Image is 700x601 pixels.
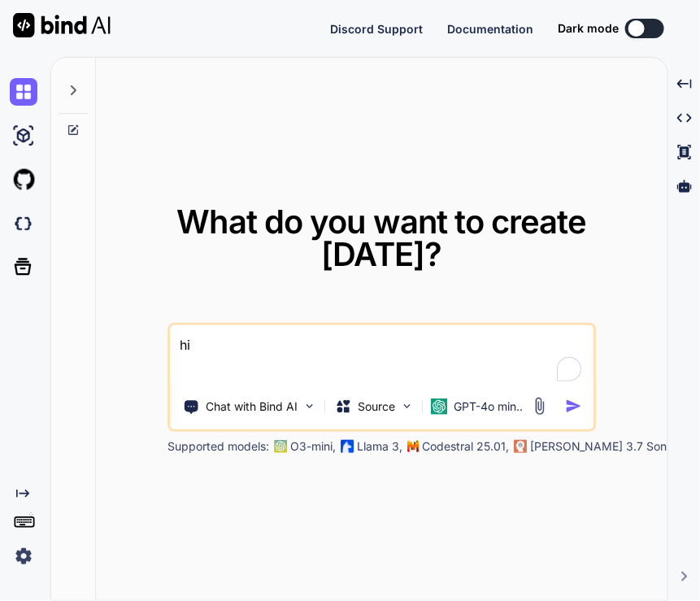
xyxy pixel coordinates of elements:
[290,438,336,455] p: O3-mini,
[274,440,287,453] img: GPT-4
[167,438,269,455] p: Supported models:
[13,13,111,37] img: Bind AI
[10,210,37,237] img: darkCloudIdeIcon
[447,22,533,36] span: Documentation
[530,397,549,416] img: attachment
[10,122,37,150] img: ai-studio
[447,20,533,37] button: Documentation
[10,542,37,570] img: settings
[357,438,402,455] p: Llama 3,
[422,438,509,455] p: Codestral 25.01,
[341,440,354,453] img: Llama2
[177,202,587,274] span: What do you want to create [DATE]?
[170,325,593,385] textarea: To enrich screen reader interactions, please activate Accessibility in Grammarly extension settings
[10,166,37,194] img: githubLight
[330,22,423,36] span: Discord Support
[407,441,419,452] img: Mistral-AI
[558,20,619,37] span: Dark mode
[358,398,395,415] p: Source
[330,20,423,37] button: Discord Support
[206,398,298,415] p: Chat with Bind AI
[454,398,523,415] p: GPT-4o min..
[302,399,316,413] img: Pick Tools
[400,399,414,413] img: Pick Models
[565,398,582,415] img: icon
[10,78,37,106] img: chat
[431,398,447,415] img: GPT-4o mini
[530,438,688,455] p: [PERSON_NAME] 3.7 Sonnet,
[514,440,527,453] img: claude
